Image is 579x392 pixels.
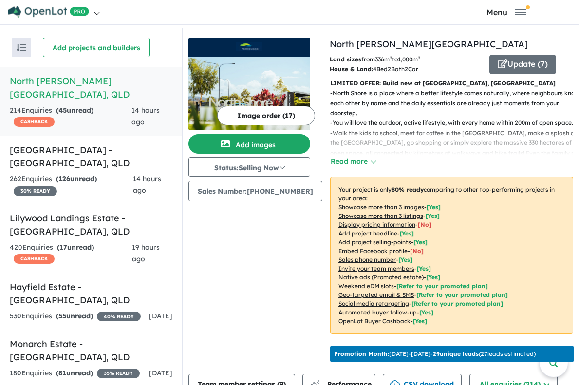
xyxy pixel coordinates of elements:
[433,350,479,357] b: 29 unique leads
[338,265,414,272] u: Invite your team members
[57,243,94,252] strong: ( unread)
[188,57,310,130] img: North Shore - Burdell
[14,117,55,127] span: CASHBACK
[375,56,392,63] u: 336 m
[17,44,26,51] img: sort.svg
[330,56,361,63] b: Land sizes
[280,380,283,389] span: 9
[489,55,556,74] button: Update (7)
[390,380,400,390] img: download icon
[418,221,431,228] span: [ No ]
[410,247,424,255] span: [ No ]
[97,369,140,378] span: 35 % READY
[390,55,392,60] sup: 2
[8,6,89,18] img: Openlot PRO Logo White
[14,186,57,196] span: 30 % READY
[400,230,414,237] span: [ Yes ]
[338,221,415,228] u: Display pricing information
[392,186,424,193] b: 80 % ready
[426,274,440,281] span: [Yes]
[149,312,172,320] span: [DATE]
[405,65,408,73] u: 2
[338,230,397,237] u: Add project headline
[10,105,131,128] div: 214 Enquir ies
[338,309,417,316] u: Automated buyer follow-up
[396,282,488,290] span: [Refer to your promoted plan]
[59,243,67,252] span: 17
[398,256,412,263] span: [ Yes ]
[330,39,528,50] a: North [PERSON_NAME][GEOGRAPHIC_DATA]
[133,175,161,195] span: 14 hours ago
[58,106,67,115] span: 45
[131,106,160,126] span: 14 hours ago
[56,369,93,377] strong: ( unread)
[149,369,172,377] span: [DATE]
[388,65,391,73] u: 2
[188,157,310,177] button: Status:Selling Now
[56,175,97,183] strong: ( unread)
[413,238,428,246] span: [ Yes ]
[10,337,172,364] h5: Monarch Estate - [GEOGRAPHIC_DATA] , QLD
[426,212,440,219] span: [ Yes ]
[192,41,306,53] img: North Shore - Burdell Logo
[58,369,66,377] span: 81
[10,143,172,170] h5: [GEOGRAPHIC_DATA] - [GEOGRAPHIC_DATA] , QLD
[338,317,411,325] u: OpenLot Buyer Cashback
[334,350,536,358] p: [DATE] - [DATE] - ( 27 leads estimated)
[10,242,132,265] div: 420 Enquir ies
[56,106,93,115] strong: ( unread)
[310,383,320,390] img: bar-chart.svg
[58,312,66,320] span: 55
[338,247,408,255] u: Embed Facebook profile
[217,106,315,125] button: Image order (17)
[330,65,373,73] b: House & Land:
[56,312,93,320] strong: ( unread)
[416,291,508,298] span: [Refer to your promoted plan]
[10,311,141,322] div: 530 Enquir ies
[417,265,431,272] span: [ Yes ]
[330,78,573,88] p: LIMITED OFFER: Build new at [GEOGRAPHIC_DATA], [GEOGRAPHIC_DATA]
[10,368,140,379] div: 180 Enquir ies
[188,134,310,154] button: Add images
[311,380,319,386] img: line-chart.svg
[132,243,160,263] span: 19 hours ago
[10,212,172,238] h5: Lilywood Landings Estate - [GEOGRAPHIC_DATA] , QLD
[373,65,376,73] u: 4
[427,203,441,211] span: [ Yes ]
[398,56,420,63] u: 1,000 m
[330,55,482,64] p: from
[338,203,424,211] u: Showcase more than 3 images
[338,291,414,298] u: Geo-targeted email & SMS
[338,282,394,290] u: Weekend eDM slots
[330,64,482,74] p: Bed Bath Car
[330,177,573,334] p: Your project is only comparing to other top-performing projects in your area: - - - - - - - - - -...
[10,75,172,101] h5: North [PERSON_NAME][GEOGRAPHIC_DATA] , QLD
[338,274,424,281] u: Native ads (Promoted estate)
[10,280,172,307] h5: Hayfield Estate - [GEOGRAPHIC_DATA] , QLD
[188,38,310,130] a: North Shore - Burdell LogoNorth Shore - Burdell
[14,254,55,264] span: CASHBACK
[338,300,409,307] u: Social media retargeting
[411,300,503,307] span: [Refer to your promoted plan]
[419,309,433,316] span: [Yes]
[312,380,372,389] span: Performance
[43,38,150,57] button: Add projects and builders
[330,156,376,167] button: Read more
[10,174,133,197] div: 262 Enquir ies
[413,317,427,325] span: [Yes]
[334,350,389,357] b: Promotion Month:
[392,56,420,63] span: to
[338,238,411,246] u: Add project selling-points
[418,55,420,60] sup: 2
[338,256,396,263] u: Sales phone number
[97,312,141,321] span: 40 % READY
[435,7,577,17] button: Toggle navigation
[58,175,70,183] span: 126
[338,212,423,219] u: Showcase more than 3 listings
[188,181,322,201] button: Sales Number:[PHONE_NUMBER]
